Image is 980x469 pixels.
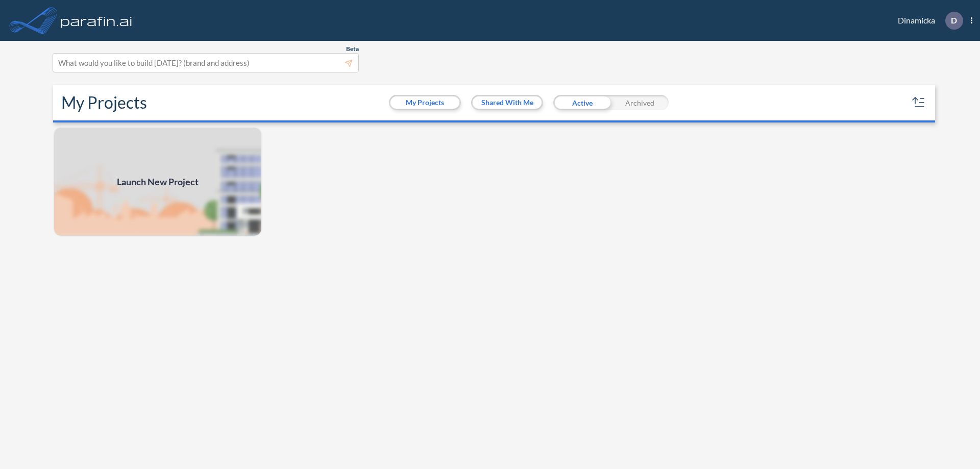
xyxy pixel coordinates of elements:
[61,93,147,112] h2: My Projects
[611,95,669,110] div: Archived
[911,94,927,111] button: sort
[53,127,262,237] a: Launch New Project
[59,10,134,31] img: logo
[53,127,262,237] img: add
[346,45,359,53] span: Beta
[390,96,459,109] button: My Projects
[117,175,199,189] span: Launch New Project
[883,12,972,30] div: Dinamicka
[553,95,611,110] div: Active
[473,96,542,109] button: Shared With Me
[951,16,957,25] p: D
